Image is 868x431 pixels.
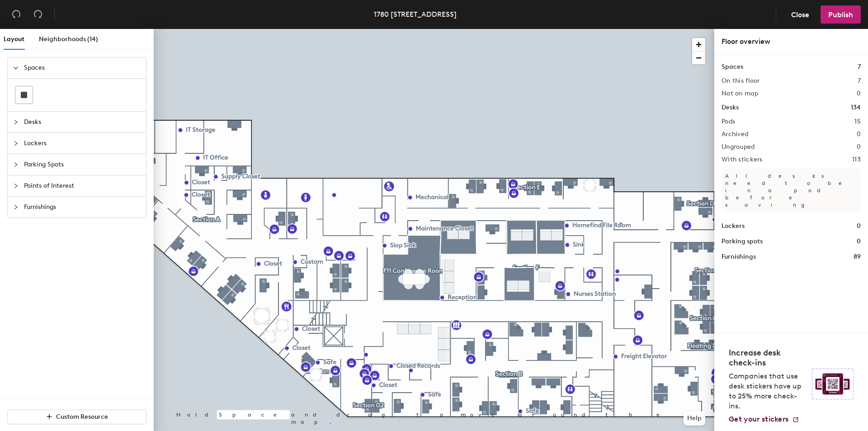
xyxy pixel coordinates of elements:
[722,143,755,151] h2: Ungrouped
[4,35,24,43] span: Layout
[722,118,735,125] h2: Pods
[7,5,25,24] button: Undo (⌘ + Z)
[722,252,756,262] h1: Furnishings
[729,371,807,411] p: Companies that use desk stickers have up to 25% more check-ins.
[722,90,758,97] h2: Not on map
[812,369,854,399] img: Sticker logo
[13,204,19,210] span: collapsed
[24,175,141,196] span: Points of Interest
[729,415,799,424] a: Get your stickers
[857,131,861,138] h2: 0
[24,112,141,133] span: Desks
[857,221,861,231] h1: 0
[39,35,98,43] span: Neighborhoods (14)
[722,237,763,246] h1: Parking spots
[854,252,861,262] h1: 89
[857,143,861,151] h2: 0
[857,90,861,97] h2: 0
[828,10,853,19] span: Publish
[722,156,763,163] h2: With stickers
[791,10,809,19] span: Close
[857,237,861,246] h1: 0
[56,413,108,421] span: Custom Resource
[13,65,19,71] span: expanded
[858,77,861,85] h2: 7
[24,57,141,78] span: Spaces
[13,119,19,125] span: collapsed
[29,5,47,24] button: Redo (⌘ + ⇧ + Z)
[374,9,457,20] div: 1780 [STREET_ADDRESS]
[722,169,861,212] p: All desks need to be in a pod before saving
[13,162,19,167] span: collapsed
[722,221,745,231] h1: Lockers
[851,103,861,113] h1: 134
[858,62,861,72] h1: 7
[24,154,141,175] span: Parking Spots
[722,77,760,85] h2: On this floor
[729,348,807,368] h4: Increase desk check-ins
[821,5,861,24] button: Publish
[24,133,141,154] span: Lockers
[854,118,861,125] h2: 15
[7,410,146,424] button: Custom Resource
[24,197,141,218] span: Furnishings
[13,183,19,189] span: collapsed
[722,103,739,113] h1: Desks
[722,131,748,138] h2: Archived
[722,36,861,47] div: Floor overview
[13,141,19,146] span: collapsed
[852,156,861,163] h2: 113
[783,5,817,24] button: Close
[729,415,788,423] span: Get your stickers
[684,411,705,426] button: Help
[722,62,743,72] h1: Spaces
